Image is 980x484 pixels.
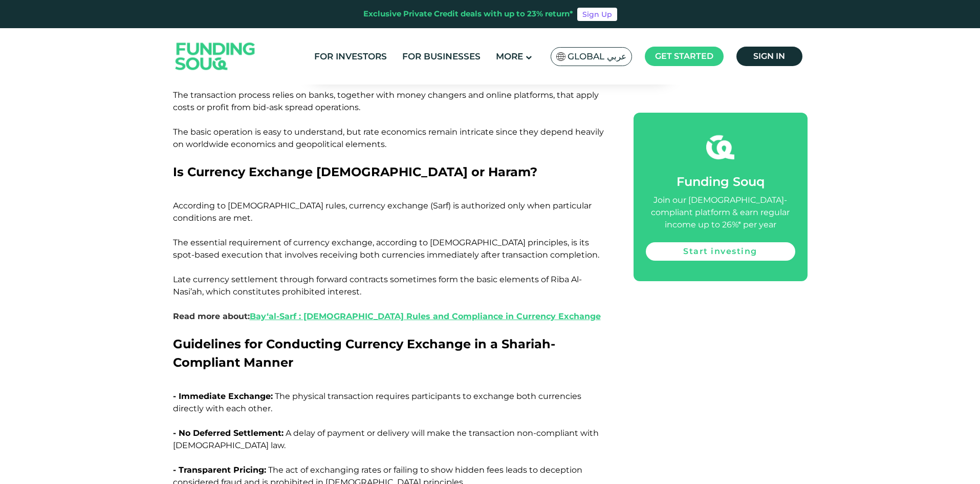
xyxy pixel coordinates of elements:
div: Exclusive Private Credit deals with up to 23% return* [363,8,573,20]
span: According to [DEMOGRAPHIC_DATA] rules, currency exchange (Sarf) is authorized only when particula... [173,201,599,297]
span: The physical transaction requires participants to exchange both currencies directly with each other. [173,391,581,413]
span: Get started [655,51,713,61]
span: Funding Souq [677,174,765,189]
img: Logo [165,31,266,82]
span: Guidelines for Conducting Currency Exchange in a Shariah-Compliant Manner [173,336,555,370]
span: Read more about: [173,311,601,321]
a: Sign in [736,47,802,66]
a: For Investors [312,48,389,65]
div: Join our [DEMOGRAPHIC_DATA]-compliant platform & earn regular income up to 26%* per year [646,194,795,231]
span: - No Deferred Settlement: [173,428,284,438]
img: SA Flag [556,52,565,61]
span: The transaction process relies on banks, together with money changers and online platforms, that ... [173,90,604,149]
span: More [496,51,523,61]
img: fsicon [706,133,734,161]
span: Is Currency Exchange [DEMOGRAPHIC_DATA] or Haram? [173,164,537,179]
a: For Businesses [400,48,483,65]
span: A delay of payment or delivery will make the transaction non-compliant with [DEMOGRAPHIC_DATA] law. [173,428,599,450]
a: Start investing [646,242,795,261]
span: Sign in [753,51,785,61]
span: - Transparent Pricing: [173,465,266,475]
a: Sign Up [577,8,617,21]
a: Bay‘al-Sarf : [DEMOGRAPHIC_DATA] Rules and Compliance in Currency Exchange [250,311,601,321]
span: - Immediate Exchange: [173,391,273,401]
span: Global عربي [568,51,626,62]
